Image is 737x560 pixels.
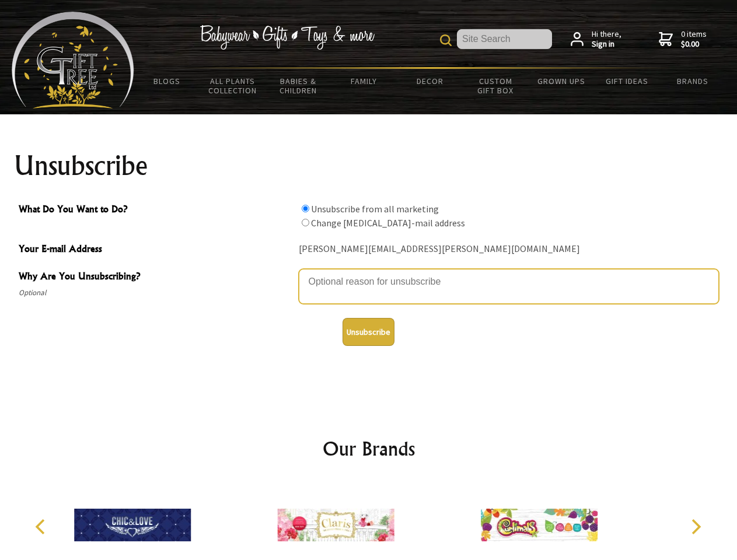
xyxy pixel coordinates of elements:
[681,39,707,50] strong: $0.00
[592,39,621,50] strong: Sign in
[660,69,726,93] a: Brands
[14,152,724,180] h1: Unsubscribe
[23,435,714,463] h2: Our Brands
[12,12,134,108] img: Babyware - Gifts - Toys and more...
[463,69,529,103] a: Custom Gift Box
[683,514,708,540] button: Next
[343,318,394,346] button: Unsubscribe
[200,25,375,50] img: Babywear - Gifts - Toys & more
[457,29,552,49] input: Site Search
[29,514,55,540] button: Previous
[19,269,293,286] span: Why Are You Unsubscribing?
[299,269,719,304] textarea: Why Are You Unsubscribing?
[299,240,719,258] div: [PERSON_NAME][EMAIL_ADDRESS][PERSON_NAME][DOMAIN_NAME]
[311,217,465,229] label: Change [MEDICAL_DATA]-mail address
[440,34,452,46] img: product search
[681,29,707,50] span: 0 items
[594,69,660,93] a: Gift Ideas
[266,69,331,103] a: Babies & Children
[19,202,293,219] span: What Do You Want to Do?
[528,69,594,93] a: Grown Ups
[302,219,309,226] input: What Do You Want to Do?
[331,69,397,93] a: Family
[659,29,707,50] a: 0 items$0.00
[311,203,439,215] label: Unsubscribe from all marketing
[134,69,200,93] a: BLOGS
[19,242,293,258] span: Your E-mail Address
[592,29,621,50] span: Hi there,
[302,205,309,212] input: What Do You Want to Do?
[397,69,463,93] a: Decor
[200,69,266,103] a: All Plants Collection
[571,29,621,50] a: Hi there,Sign in
[19,286,293,300] span: Optional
